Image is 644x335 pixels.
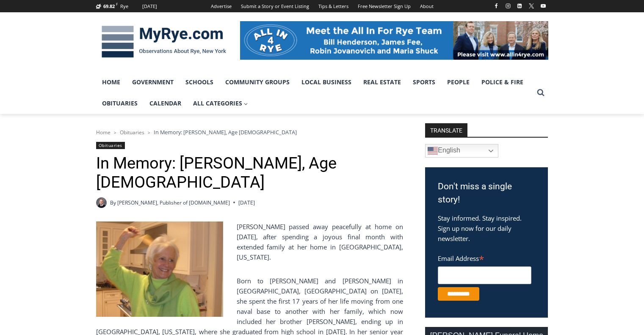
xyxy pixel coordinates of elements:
[357,72,407,93] a: Real Estate
[96,142,125,149] a: Obituaries
[96,20,232,64] img: MyRye.com
[96,72,126,93] a: Home
[475,72,529,93] a: Police & Fire
[96,72,533,114] nav: Primary Navigation
[116,2,118,6] span: F
[514,1,525,11] a: Linkedin
[193,99,248,108] span: All Categories
[148,130,150,136] span: >
[110,199,116,207] span: By
[503,1,513,11] a: Instagram
[407,72,441,93] a: Sports
[491,1,501,11] a: Facebook
[96,93,144,114] a: Obituaries
[96,221,403,262] p: [PERSON_NAME] passed away peacefully at home on [DATE], after spending a joyous final month with ...
[296,72,357,93] a: Local Business
[144,93,187,114] a: Calendar
[96,154,403,192] h1: In Memory: [PERSON_NAME], Age [DEMOGRAPHIC_DATA]
[438,180,535,207] h3: Don't miss a single story!
[96,221,223,317] img: Obituary - Barbara defrondeville
[154,128,297,136] span: In Memory: [PERSON_NAME], Age [DEMOGRAPHIC_DATA]
[533,85,548,100] button: View Search Form
[538,1,548,11] a: YouTube
[96,128,403,136] nav: Breadcrumbs
[96,197,107,208] a: Author image
[96,129,111,136] a: Home
[425,144,498,158] a: English
[438,213,535,244] p: Stay informed. Stay inspired. Sign up now for our daily newsletter.
[526,1,536,11] a: X
[441,72,475,93] a: People
[142,3,157,10] div: [DATE]
[120,3,128,10] div: Rye
[103,3,115,9] span: 69.82
[180,72,219,93] a: Schools
[114,130,116,136] span: >
[238,199,255,207] time: [DATE]
[219,72,296,93] a: Community Groups
[428,146,438,156] img: en
[240,21,548,59] img: All in for Rye
[117,199,230,206] a: [PERSON_NAME], Publisher of [DOMAIN_NAME]
[187,93,254,114] a: All Categories
[425,123,467,137] strong: TRANSLATE
[126,72,180,93] a: Government
[120,129,144,136] a: Obituaries
[438,250,531,265] label: Email Address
